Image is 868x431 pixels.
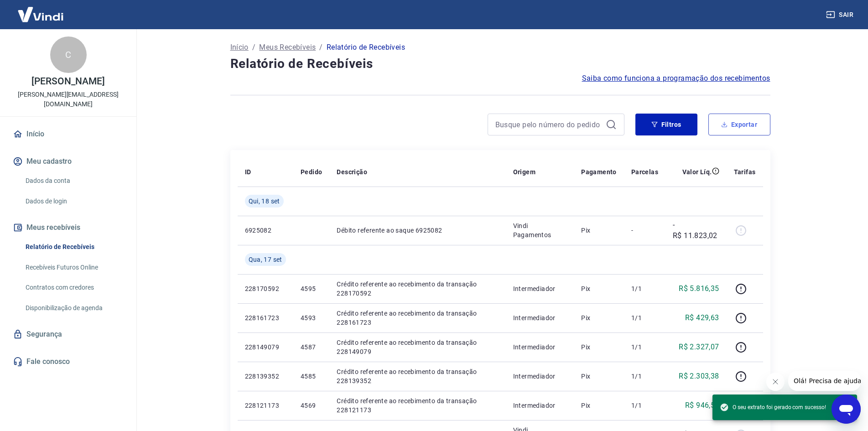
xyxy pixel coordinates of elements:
p: Vindi Pagamentos [513,221,567,239]
p: Intermediador [513,343,567,352]
p: 228161723 [245,313,286,322]
img: Vindi [11,0,70,28]
a: Dados de login [22,192,125,211]
p: 228121173 [245,401,286,410]
p: 4593 [301,313,322,322]
p: Valor Líq. [682,167,712,177]
a: Dados da conta [22,171,125,190]
p: R$ 946,59 [685,400,719,411]
a: Saiba como funciona a programação dos recebimentos [582,73,770,84]
p: Pix [581,313,617,322]
button: Meu cadastro [11,151,125,171]
span: Qua, 17 set [249,255,282,264]
p: Crédito referente ao recebimento da transação 228170592 [337,280,498,298]
p: R$ 2.303,38 [679,371,719,382]
p: Pedido [301,167,322,177]
p: Intermediador [513,401,567,410]
iframe: Mensagem da empresa [788,371,861,391]
a: Recebíveis Futuros Online [22,258,125,277]
a: Início [11,124,125,144]
p: [PERSON_NAME][EMAIL_ADDRESS][DOMAIN_NAME] [7,90,129,109]
p: ID [245,167,251,177]
p: Pagamento [581,167,617,177]
a: Meus Recebíveis [259,42,316,53]
p: Intermediador [513,372,567,381]
p: 1/1 [631,372,658,381]
p: 4569 [301,401,322,410]
p: 4595 [301,284,322,293]
p: 228139352 [245,372,286,381]
a: Contratos com credores [22,278,125,297]
span: O seu extrato foi gerado com sucesso! [720,403,826,412]
input: Busque pelo número do pedido [495,118,602,131]
p: Origem [513,167,535,177]
p: Tarifas [734,167,756,177]
a: Segurança [11,324,125,344]
p: Pix [581,284,617,293]
span: Olá! Precisa de ajuda? [5,6,77,14]
iframe: Fechar mensagem [766,373,785,391]
p: Débito referente ao saque 6925082 [337,226,498,235]
p: R$ 429,63 [685,312,719,323]
button: Filtros [635,114,697,135]
a: Relatório de Recebíveis [22,238,125,256]
p: 228170592 [245,284,286,293]
p: 6925082 [245,226,286,235]
button: Exportar [708,114,770,135]
p: 1/1 [631,401,658,410]
p: Pix [581,226,617,235]
p: 4587 [301,343,322,352]
p: Relatório de Recebíveis [327,42,405,53]
p: R$ 5.816,35 [679,283,719,294]
p: Crédito referente ao recebimento da transação 228139352 [337,367,498,385]
iframe: Botão para abrir a janela de mensagens [832,395,861,424]
h4: Relatório de Recebíveis [230,55,770,73]
p: Crédito referente ao recebimento da transação 228149079 [337,338,498,356]
p: Crédito referente ao recebimento da transação 228121173 [337,396,498,415]
p: Pix [581,401,617,410]
p: Descrição [337,167,367,177]
span: Qui, 18 set [249,197,280,206]
p: / [252,42,255,53]
button: Sair [824,6,857,23]
p: 228149079 [245,343,286,352]
div: C [50,36,87,73]
p: Pix [581,343,617,352]
p: 1/1 [631,343,658,352]
button: Meus recebíveis [11,218,125,238]
p: Intermediador [513,313,567,322]
a: Início [230,42,249,53]
p: - [631,226,658,235]
a: Disponibilização de agenda [22,299,125,317]
p: Intermediador [513,284,567,293]
p: Crédito referente ao recebimento da transação 228161723 [337,309,498,327]
a: Fale conosco [11,352,125,372]
p: R$ 2.327,07 [679,342,719,353]
p: 1/1 [631,313,658,322]
p: Parcelas [631,167,658,177]
p: / [319,42,322,53]
p: [PERSON_NAME] [31,77,104,86]
p: -R$ 11.823,02 [673,219,719,241]
p: 1/1 [631,284,658,293]
p: Pix [581,372,617,381]
p: 4585 [301,372,322,381]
